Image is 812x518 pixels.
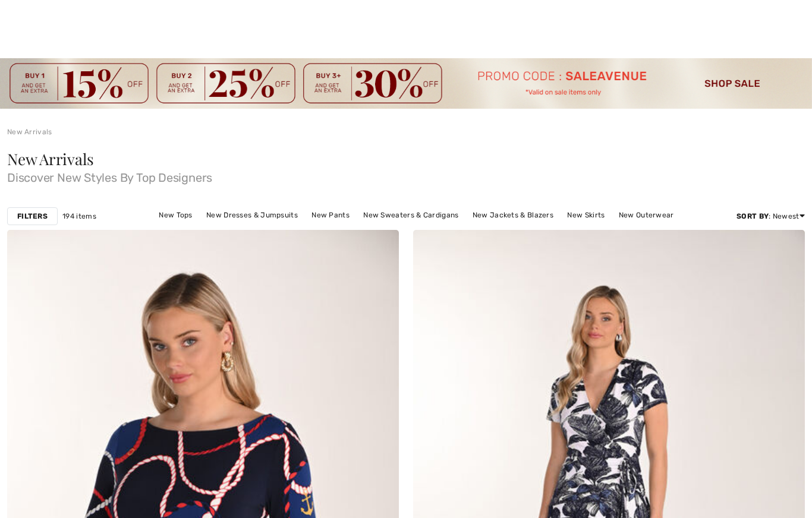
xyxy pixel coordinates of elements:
a: New Dresses & Jumpsuits [200,207,304,223]
a: New Arrivals [7,128,52,136]
strong: Filters [17,211,48,222]
span: Discover New Styles By Top Designers [7,167,805,184]
div: : Newest [737,211,805,222]
a: New Tops [153,207,198,223]
span: New Arrivals [7,149,93,169]
strong: Sort By [737,212,769,220]
a: New Skirts [561,207,610,223]
a: New Sweaters & Cardigans [357,207,464,223]
a: New Pants [306,207,355,223]
a: New Outerwear [613,207,680,223]
a: New Jackets & Blazers [467,207,559,223]
span: 194 items [62,211,96,222]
